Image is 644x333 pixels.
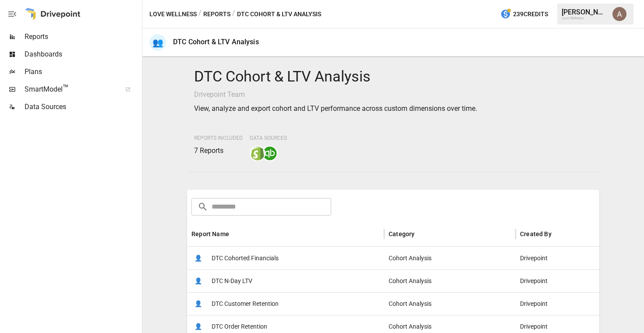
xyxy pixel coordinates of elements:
div: DTC Cohort & LTV Analysis [173,38,259,46]
div: / [232,9,235,20]
span: Plans [25,67,140,77]
p: 7 Reports [194,145,243,156]
span: 👤 [191,252,205,265]
h4: DTC Cohort & LTV Analysis [194,67,592,86]
span: ™ [63,83,69,94]
p: View, analyze and export cohort and LTV performance across custom dimensions over time. [194,103,592,114]
button: Arielle Sanders [607,2,632,26]
span: 👤 [191,320,205,333]
span: DTC Cohorted Financials [212,247,279,269]
button: Sort [552,228,565,240]
div: Cohort Analysis [384,292,516,315]
span: 👤 [191,297,205,310]
button: Reports [203,9,230,20]
span: SmartModel [25,84,116,95]
div: [PERSON_NAME] [562,8,607,16]
button: Sort [230,228,242,240]
button: 239Credits [497,6,552,22]
div: 👥 [149,34,166,51]
span: Data Sources [250,135,287,141]
div: Cohort Analysis [384,269,516,292]
button: Love Wellness [149,9,197,20]
span: Dashboards [25,49,140,60]
span: 239 Credits [513,9,548,20]
span: DTC N-Day LTV [212,270,252,292]
span: Reports Included [194,135,243,141]
div: Love Wellness [562,16,607,20]
div: Created By [520,230,552,237]
div: Cohort Analysis [384,247,516,269]
span: DTC Customer Retention [212,293,279,315]
img: quickbooks [263,146,277,160]
div: Category [389,230,414,237]
div: / [198,9,202,20]
img: Arielle Sanders [612,7,626,21]
div: Report Name [191,230,229,237]
p: Drivepoint Team [194,89,592,100]
span: 👤 [191,274,205,287]
button: Sort [415,228,428,240]
img: shopify [251,146,265,160]
span: Data Sources [25,102,140,112]
span: Reports [25,32,140,42]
